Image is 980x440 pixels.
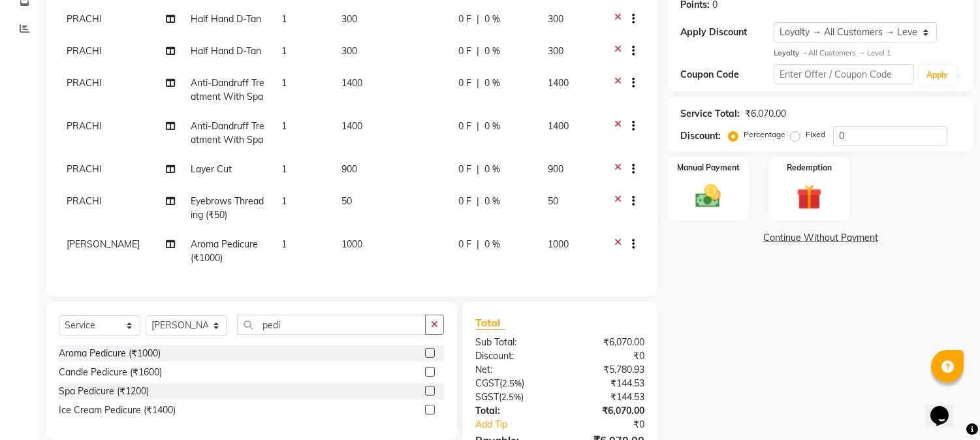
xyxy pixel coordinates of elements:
[458,44,471,58] span: 0 F
[560,363,655,377] div: ₹5,780.93
[477,119,479,133] span: |
[688,181,729,211] img: _cash.svg
[484,76,500,90] span: 0 %
[680,129,721,143] div: Discount:
[458,163,471,176] span: 0 F
[744,129,785,140] label: Percentage
[774,48,960,59] div: All Customers → Level 1
[789,181,830,213] img: _gift.svg
[477,195,479,208] span: |
[560,404,655,418] div: ₹6,070.00
[680,107,740,121] div: Service Total:
[484,119,500,133] span: 0 %
[341,77,362,89] span: 1400
[670,231,971,245] a: Continue Without Payment
[501,392,521,402] span: 2.5%
[484,195,500,208] span: 0 %
[237,315,426,335] input: Search or Scan
[191,238,259,264] span: Aroma Pedicure (₹1000)
[67,120,102,132] span: PRACHI
[281,120,287,132] span: 1
[281,13,287,25] span: 1
[502,378,522,388] span: 2.5%
[466,349,560,363] div: Discount:
[787,162,832,174] label: Redemption
[466,336,560,349] div: Sub Total:
[59,347,161,360] div: Aroma Pedicure (₹1000)
[677,162,740,174] label: Manual Payment
[475,377,499,389] span: CGST
[341,13,357,25] span: 300
[560,336,655,349] div: ₹6,070.00
[458,119,471,133] span: 0 F
[806,129,825,140] label: Fixed
[191,13,262,25] span: Half Hand D-Tan
[281,238,287,250] span: 1
[458,238,471,251] span: 0 F
[484,238,500,251] span: 0 %
[576,418,655,432] div: ₹0
[191,195,264,221] span: Eyebrows Threading (₹50)
[774,48,808,57] strong: Loyalty →
[475,316,505,330] span: Total
[458,76,471,90] span: 0 F
[466,363,560,377] div: Net:
[191,120,265,146] span: Anti-Dandruff Treatment With Spa
[67,195,102,207] span: PRACHI
[560,390,655,404] div: ₹144.53
[281,45,287,57] span: 1
[477,163,479,176] span: |
[560,377,655,390] div: ₹144.53
[59,385,149,398] div: Spa Pedicure (₹1200)
[548,77,569,89] span: 1400
[341,163,357,175] span: 900
[774,64,913,84] input: Enter Offer / Coupon Code
[191,163,232,175] span: Layer Cut
[466,404,560,418] div: Total:
[680,68,774,82] div: Coupon Code
[67,238,140,250] span: [PERSON_NAME]
[281,77,287,89] span: 1
[466,418,576,432] a: Add Tip
[548,195,559,207] span: 50
[925,388,967,427] iframe: chat widget
[548,45,564,57] span: 300
[191,45,262,57] span: Half Hand D-Tan
[484,163,500,176] span: 0 %
[458,195,471,208] span: 0 F
[281,195,287,207] span: 1
[477,44,479,58] span: |
[67,45,102,57] span: PRACHI
[475,391,499,403] span: SGST
[281,163,287,175] span: 1
[680,25,774,39] div: Apply Discount
[341,195,352,207] span: 50
[67,13,102,25] span: PRACHI
[341,120,362,132] span: 1400
[548,13,564,25] span: 300
[67,163,102,175] span: PRACHI
[477,238,479,251] span: |
[466,390,560,404] div: ( )
[67,77,102,89] span: PRACHI
[548,238,569,250] span: 1000
[560,349,655,363] div: ₹0
[745,107,786,121] div: ₹6,070.00
[458,12,471,26] span: 0 F
[919,65,956,85] button: Apply
[341,238,362,250] span: 1000
[59,366,162,379] div: Candle Pedicure (₹1600)
[484,12,500,26] span: 0 %
[548,120,569,132] span: 1400
[191,77,265,102] span: Anti-Dandruff Treatment With Spa
[484,44,500,58] span: 0 %
[477,76,479,90] span: |
[59,403,176,417] div: Ice Cream Pedicure (₹1400)
[466,377,560,390] div: ( )
[341,45,357,57] span: 300
[548,163,564,175] span: 900
[477,12,479,26] span: |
